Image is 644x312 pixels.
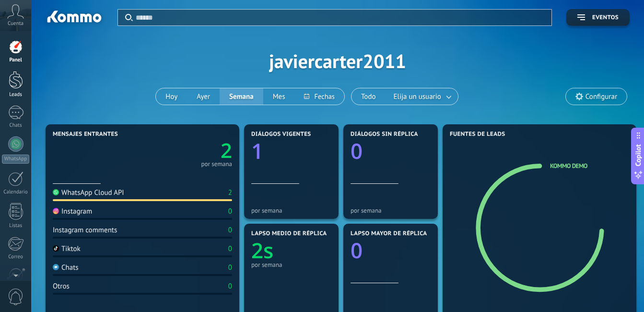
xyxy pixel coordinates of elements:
div: Otros [53,282,70,291]
span: Lapso medio de réplica [251,230,327,237]
div: 0 [228,226,232,235]
span: Eventos [592,14,619,21]
text: 0 [351,236,363,264]
span: Fuentes de leads [450,131,505,138]
button: Hoy [156,88,187,105]
div: Instagram comments [53,226,117,235]
span: Elija un usuario [392,90,443,103]
img: WhatsApp Cloud API [53,189,59,195]
div: por semana [351,207,431,214]
button: Mes [263,88,295,105]
div: por semana [251,207,331,214]
div: 0 [228,244,232,253]
div: Instagram [53,207,92,216]
div: por semana [201,162,232,167]
div: WhatsApp [2,155,29,164]
span: Diálogos vigentes [251,131,311,138]
a: Kommo Demo [550,162,587,170]
button: Todo [351,88,386,105]
div: 0 [228,263,232,272]
div: Panel [2,57,30,63]
text: 0 [351,136,363,165]
a: 2 [142,137,232,164]
button: Semana [220,88,263,105]
button: Ayer [187,88,220,105]
span: Lapso mayor de réplica [351,230,427,237]
span: Mensajes entrantes [53,131,118,138]
span: Configurar [585,93,617,101]
text: 2 [221,137,232,164]
div: Listas [2,223,30,229]
div: 2 [228,188,232,197]
img: Tiktok [53,245,59,252]
div: Leads [2,92,30,98]
div: 0 [228,282,232,291]
div: Correo [2,254,30,260]
div: Calendario [2,189,30,195]
button: Eventos [566,9,630,26]
span: Cuenta [8,21,23,27]
button: Fechas [294,88,344,105]
div: Tiktok [53,244,81,253]
div: Chats [2,122,30,129]
div: WhatsApp Cloud API [53,188,124,197]
button: Elija un usuario [386,88,458,105]
img: Chats [53,264,59,270]
div: por semana [251,261,331,268]
text: 1 [251,136,263,165]
div: Chats [53,263,79,272]
span: Copilot [633,144,643,167]
span: Diálogos sin réplica [351,131,418,138]
text: 2s [251,236,274,264]
img: Instagram [53,208,59,214]
div: 0 [228,207,232,216]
